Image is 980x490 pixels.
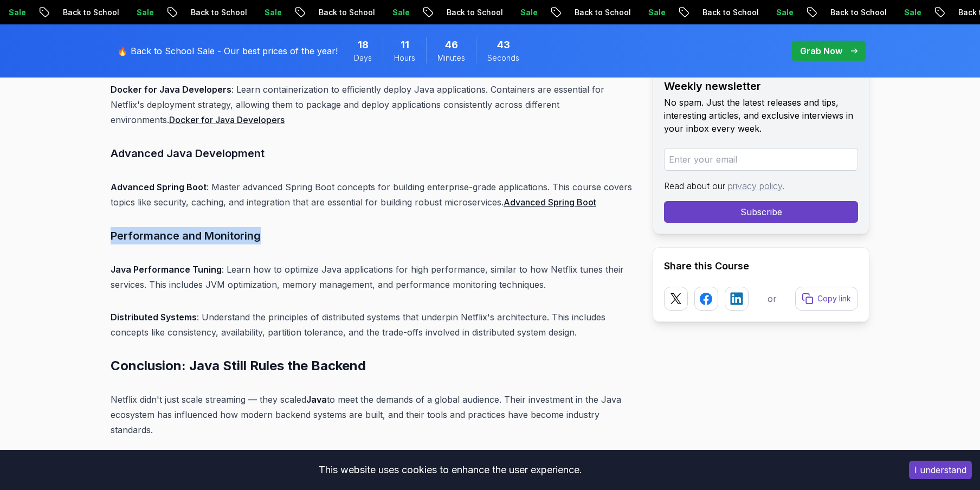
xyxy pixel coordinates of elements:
p: : Learn containerization to efficiently deploy Java applications. Containers are essential for Ne... [111,82,635,127]
button: Accept cookies [909,461,972,479]
span: 18 Days [358,37,369,53]
a: Docker for Java Developers [169,114,285,125]
strong: Docker for Java Developers [111,84,231,95]
span: 46 Minutes [445,37,458,53]
span: Minutes [437,53,465,63]
p: Back to School [181,7,255,18]
p: : Understand the principles of distributed systems that underpin Netflix's architecture. This inc... [111,310,635,340]
h2: Weekly newsletter [664,79,858,94]
strong: Distributed Systems [111,312,197,323]
a: privacy policy [728,180,782,191]
p: No spam. Just the latest releases and tips, interesting articles, and exclusive interviews in you... [664,96,858,135]
strong: Java [306,394,327,405]
p: Sale [255,7,289,18]
span: 43 Seconds [497,37,510,53]
h3: Advanced Java Development [111,145,635,162]
p: Back to School [437,7,511,18]
p: Grab Now [800,44,842,57]
p: Sale [639,7,673,18]
p: Back to School [309,7,383,18]
h2: Share this Course [664,259,858,274]
p: Copy link [817,293,851,304]
span: 11 Hours [401,37,409,53]
a: Advanced Spring Boot [504,197,596,208]
button: Subscribe [664,201,858,223]
p: Sale [383,7,417,18]
button: Copy link [795,287,858,311]
p: Back to School [565,7,639,18]
p: Read about our . [664,179,858,192]
span: Seconds [487,53,519,63]
p: Netflix didn't just scale streaming — they scaled to meet the demands of a global audience. Their... [111,392,635,437]
p: or [768,292,777,305]
p: Sale [766,7,801,18]
h3: Performance and Monitoring [111,227,635,244]
input: Enter your email [664,148,858,171]
p: Sale [894,7,929,18]
strong: Java Performance Tuning [111,264,222,275]
p: Back to School [693,7,766,18]
h2: Conclusion: Java Still Rules the Backend [111,357,635,375]
p: Sale [127,7,162,18]
span: Hours [394,53,415,63]
div: This website uses cookies to enhance the user experience. [8,458,893,482]
p: : Learn how to optimize Java applications for high performance, similar to how Netflix tunes thei... [111,262,635,292]
p: Back to School [53,7,127,18]
p: Back to School [821,7,894,18]
span: Days [354,53,372,63]
strong: Advanced Spring Boot [111,182,207,192]
p: 🔥 Back to School Sale - Our best prices of the year! [117,44,338,57]
p: : Master advanced Spring Boot concepts for building enterprise-grade applications. This course co... [111,179,635,210]
p: Sale [511,7,545,18]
